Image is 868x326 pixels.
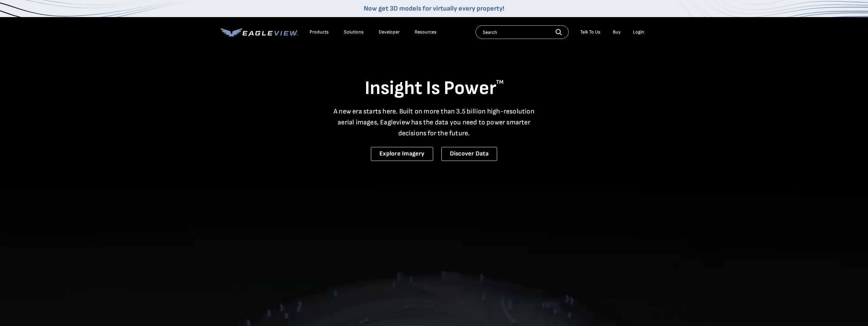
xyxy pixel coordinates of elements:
a: Buy [613,29,621,35]
a: Explore Imagery [371,147,433,161]
div: Solutions [344,29,364,35]
div: Resources [415,29,437,35]
div: Talk To Us [580,29,600,35]
a: Discover Data [441,147,497,161]
a: Developer [379,29,400,35]
div: Login [633,29,644,35]
a: Now get 3D models for virtually every property! [364,4,504,13]
h1: Insight Is Power [221,77,648,100]
div: Products [310,29,329,35]
sup: TM [496,79,504,85]
p: A new era starts here. Built on more than 3.5 billion high-resolution aerial images, Eagleview ha... [329,106,539,139]
input: Search [476,25,569,39]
